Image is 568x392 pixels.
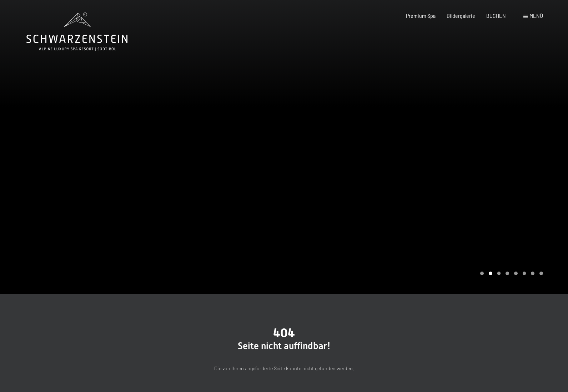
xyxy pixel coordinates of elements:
[238,341,331,351] span: Seite nicht auffindbar!
[478,272,543,275] div: Carousel Pagination
[273,326,295,340] span: 404
[523,272,526,275] div: Carousel Page 6
[486,13,506,19] a: BUCHEN
[489,272,492,275] div: Carousel Page 2 (Current Slide)
[497,272,501,275] div: Carousel Page 3
[531,272,534,275] div: Carousel Page 7
[539,272,543,275] div: Carousel Page 8
[127,364,441,373] p: Die von Ihnen angeforderte Seite konnte nicht gefunden werden.
[506,272,509,275] div: Carousel Page 4
[514,272,518,275] div: Carousel Page 5
[529,13,543,19] span: Menü
[480,272,484,275] div: Carousel Page 1
[447,13,475,19] a: Bildergalerie
[406,13,436,19] a: Premium Spa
